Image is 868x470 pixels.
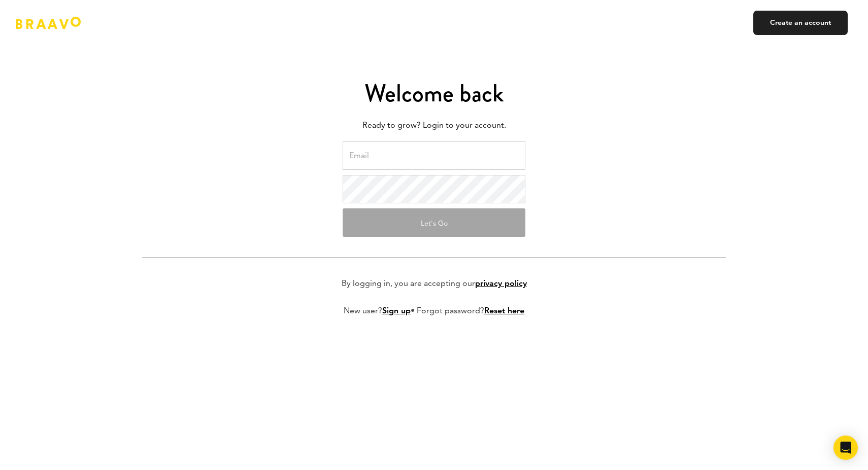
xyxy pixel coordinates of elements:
span: Welcome back [364,76,504,111]
div: Open Intercom Messenger [833,436,858,460]
a: Reset here [484,307,524,315]
a: privacy policy [475,280,527,288]
a: Create an account [753,11,848,35]
p: New user? • Forgot password? [344,305,524,317]
p: By logging in, you are accepting our [342,278,527,290]
input: Email [343,141,525,170]
a: Sign up [382,307,411,315]
p: Ready to grow? Login to your account. [142,118,726,133]
button: Let's Go [343,208,525,237]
